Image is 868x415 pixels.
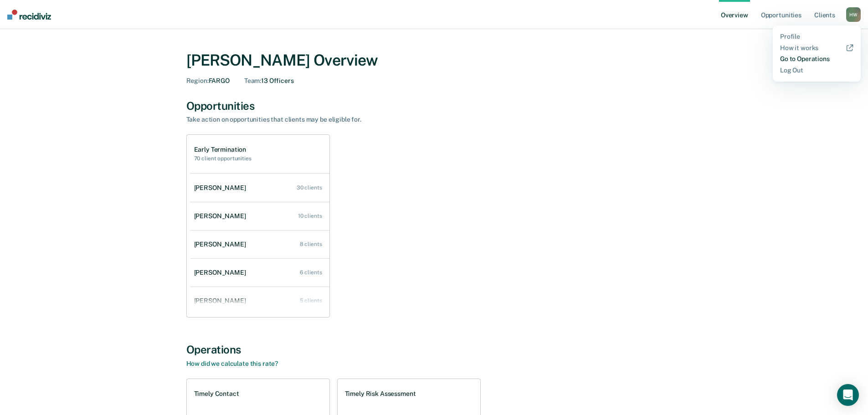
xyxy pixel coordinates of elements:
div: [PERSON_NAME] [194,297,250,305]
button: HW [846,7,861,22]
div: [PERSON_NAME] [194,269,250,277]
a: Log Out [780,67,853,74]
div: H W [846,7,861,22]
a: [PERSON_NAME] 5 clients [190,288,329,314]
a: [PERSON_NAME] 10 clients [190,203,329,229]
div: 10 clients [298,213,322,219]
div: 8 clients [300,241,322,247]
img: Recidiviz [7,10,51,20]
div: [PERSON_NAME] Overview [186,51,682,70]
div: 30 clients [297,184,322,191]
a: [PERSON_NAME] 8 clients [190,231,329,257]
div: 6 clients [300,269,322,276]
div: Opportunities [186,99,682,113]
div: [PERSON_NAME] [194,241,250,248]
div: [PERSON_NAME] [194,212,250,220]
h1: Timely Risk Assessment [345,390,416,398]
h1: Timely Contact [194,390,239,398]
span: Team : [244,77,261,84]
div: Operations [186,343,682,356]
a: Profile [780,33,853,41]
h1: Early Termination [194,146,252,154]
a: [PERSON_NAME] 6 clients [190,260,329,286]
div: Open Intercom Messenger [837,384,859,406]
div: 5 clients [300,297,322,304]
a: [PERSON_NAME] 30 clients [190,175,329,201]
a: How did we calculate this rate? [186,360,278,367]
a: How it works [780,44,853,52]
div: [PERSON_NAME] [194,184,250,192]
div: 13 Officers [244,77,294,85]
span: Region : [186,77,209,84]
h2: 70 client opportunities [194,155,252,162]
div: Take action on opportunities that clients may be eligible for. [186,116,505,123]
div: FARGO [186,77,230,85]
a: Go to Operations [780,55,853,63]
